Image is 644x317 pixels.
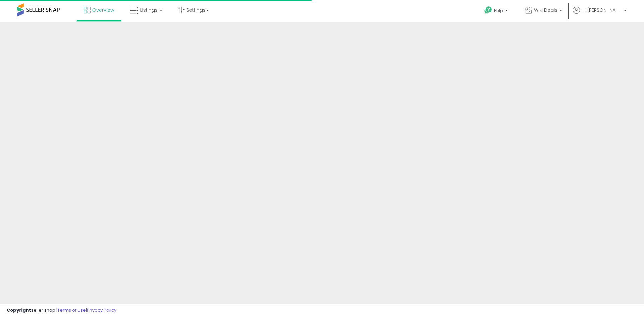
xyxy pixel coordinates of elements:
i: Get Help [484,6,492,14]
span: Wiki Deals [534,7,557,13]
a: Help [479,1,515,22]
a: Hi [PERSON_NAME] [573,7,627,22]
span: Hi [PERSON_NAME] [582,7,622,13]
span: Overview [92,7,114,13]
span: Listings [140,7,158,13]
span: Help [494,8,503,13]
